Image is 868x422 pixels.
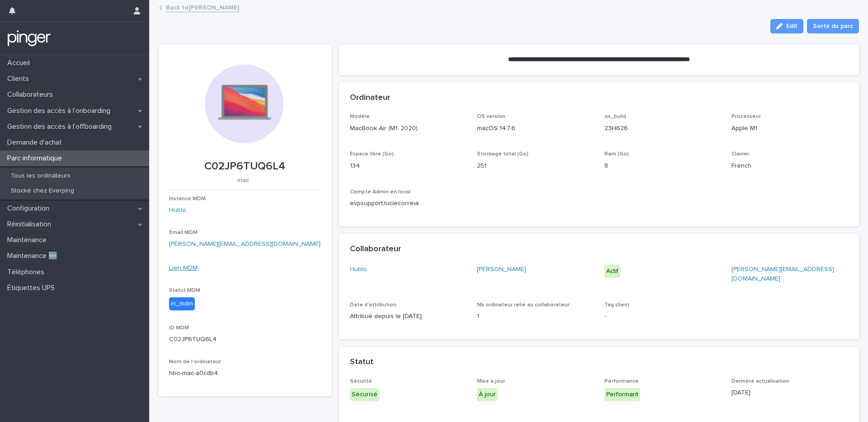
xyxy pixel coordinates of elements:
[169,206,186,215] a: Hublo
[604,388,640,401] div: Performant
[350,161,467,171] p: 134
[169,335,321,344] p: C02JP6TUQ6L4
[4,107,118,115] p: Gestion des accès à l’onboarding
[4,268,52,277] p: Téléphones
[4,75,36,83] p: Clients
[4,187,81,195] p: Stocké chez Everping
[477,114,505,119] span: OS version
[4,138,69,147] p: Demande d'achat
[604,161,721,171] p: 8
[350,93,390,103] h2: Ordinateur
[4,204,57,213] p: Configuration
[169,265,198,271] a: Lien MDM
[731,388,848,398] p: [DATE]
[350,312,467,321] p: Attribué depuis le [DATE]
[350,151,394,157] span: Espace libre (Go)
[4,236,54,244] p: Maintenance
[477,388,498,401] div: À jour
[731,124,848,133] p: Apple M1
[4,172,78,180] p: Tous les ordinateurs
[169,297,195,310] div: in_mdm
[813,22,853,31] span: Sortir du parc
[477,312,594,321] p: 1
[350,199,467,208] p: evpsupport,luciecorreia
[350,265,367,274] a: Hublo
[731,266,834,282] a: [PERSON_NAME][EMAIL_ADDRESS][DOMAIN_NAME]
[770,19,803,33] button: Edit
[169,359,221,365] span: Nom de l'ordinateur
[166,2,239,12] a: Back to[PERSON_NAME]
[169,230,198,235] span: Email MDM
[350,114,370,119] span: Modèle
[477,265,526,274] a: [PERSON_NAME]
[477,302,570,308] span: Nb ordinateur relié au collaborateur
[4,284,62,292] p: Étiquettes UPS
[731,161,848,171] p: French
[169,177,317,184] p: mac
[477,379,505,384] span: Mise à jour
[4,59,37,67] p: Accueil
[169,241,321,247] a: [PERSON_NAME][EMAIL_ADDRESS][DOMAIN_NAME]
[786,23,797,29] span: Edit
[604,312,721,321] p: -
[4,154,69,163] p: Parc informatique
[350,357,373,367] h2: Statut
[169,288,200,293] span: Statut MDM
[350,124,467,133] p: MacBook Air (M1, 2020)
[169,160,321,173] p: C02JP6TUQ6L4
[4,220,58,229] p: Réinitialisation
[731,114,761,119] span: Processeur
[604,114,626,119] span: os_build
[350,189,410,195] span: Compte Admin en local
[731,379,789,384] span: Dernière actualisation
[350,244,401,254] h2: Collaborateur
[477,151,528,157] span: Stockage total (Go)
[477,161,594,171] p: 251
[350,379,372,384] span: Sécurité
[604,302,630,308] span: Tag client
[4,122,119,131] p: Gestion des accès à l’offboarding
[807,19,859,33] button: Sortir du parc
[7,29,51,47] img: mTgBEunGTSyRkCgitkcU
[169,369,321,378] p: hbo-mac-a0cdb4
[169,325,189,331] span: ID MDM
[4,90,60,99] p: Collaborateurs
[477,124,594,133] p: macOS 14.7.6
[4,252,65,260] p: Maintenance 🆕
[731,151,749,157] span: Clavier
[350,388,379,401] div: Sécurisé
[604,265,620,278] div: Actif
[604,151,629,157] span: Ram (Go)
[350,302,396,308] span: Date d'attribution
[604,379,639,384] span: Performance
[604,124,721,133] p: 23H626
[169,196,206,202] span: Instance MDM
